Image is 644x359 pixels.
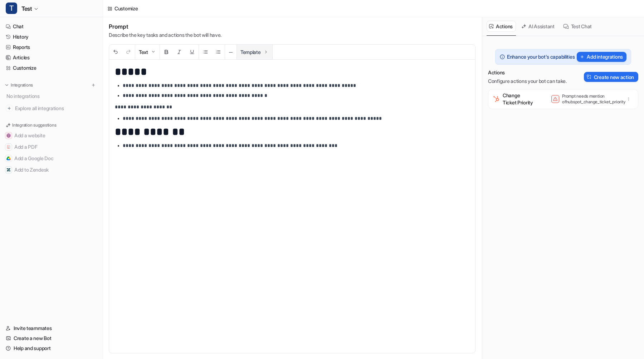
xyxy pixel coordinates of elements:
button: AI Assistant [519,21,558,32]
img: Add a PDF [6,145,11,149]
img: Bold [164,49,169,55]
button: Text [135,45,160,59]
p: Actions [488,69,567,76]
button: Create new action [584,72,638,82]
img: Underline [189,49,195,55]
img: Unordered List [203,49,208,55]
a: Explore all integrations [3,103,100,113]
img: Add to Zendesk [6,168,11,172]
img: expand menu [4,83,9,88]
a: Reports [3,42,100,52]
p: Prompt needs mention of hubspot_change_ticket_priority [562,93,619,105]
p: Change Ticket Priority [503,92,534,106]
div: Customize [114,5,138,12]
a: Chat [3,21,100,31]
a: Create a new Bot [3,333,100,343]
button: Add a Google DocAdd a Google Doc [3,153,100,164]
a: Help and support [3,343,100,353]
button: Add a websiteAdd a website [3,130,100,141]
img: Redo [126,49,131,55]
img: Change Ticket Priority icon [493,95,500,103]
img: Template [263,49,269,55]
img: Add a website [6,133,11,138]
button: Underline [186,45,199,59]
button: Bold [160,45,173,59]
button: Add a PDFAdd a PDF [3,141,100,153]
button: Ordered List [212,45,225,59]
button: Template [237,45,272,59]
button: Add integrations [577,52,626,62]
button: Integrations [3,82,35,89]
p: Integrations [11,82,33,88]
a: Articles [3,53,100,63]
img: Italic [176,49,182,55]
a: Customize [3,63,100,73]
img: Undo [113,49,118,55]
p: Configure actions your bot can take. [488,78,567,85]
p: Enhance your bot's capabilities [507,53,575,60]
img: Dropdown Down Arrow [150,49,156,55]
div: No integrations [4,90,100,102]
button: Undo [109,45,122,59]
button: Italic [173,45,186,59]
a: History [3,32,100,42]
span: Test [21,4,32,14]
a: Invite teammates [3,323,100,333]
img: Add a Google Doc [6,156,11,161]
img: Create action [587,74,592,79]
span: Explore all integrations [15,103,97,114]
span: T [6,3,17,14]
p: Describe the key tasks and actions the bot will have. [109,31,475,39]
button: Test Chat [561,21,595,32]
p: Integration suggestions [12,122,56,128]
img: explore all integrations [6,105,13,112]
h1: Prompt [109,23,475,30]
img: Ordered List [215,49,221,55]
button: Actions [487,21,516,32]
button: ─ [225,45,236,59]
button: Redo [122,45,135,59]
img: menu_add.svg [91,83,96,88]
button: Add to ZendeskAdd to Zendesk [3,164,100,176]
button: Unordered List [199,45,212,59]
